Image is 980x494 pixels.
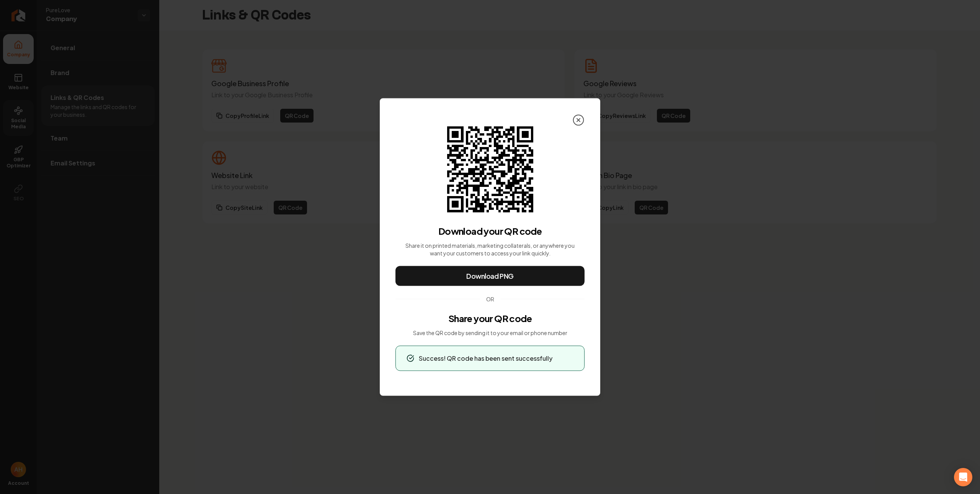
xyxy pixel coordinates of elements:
[404,242,576,257] p: Share it on printed materials, marketing collaterals, or anywhere you want your customers to acce...
[419,354,552,363] h4: Success! QR code has been sent successfully
[486,295,494,303] span: OR
[448,312,532,324] h3: Share your QR code
[466,271,514,281] span: Download PNG
[413,329,567,337] p: Save the QR code by sending it to your email or phone number
[438,225,542,237] h3: Download your QR code
[395,266,585,286] button: Download PNG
